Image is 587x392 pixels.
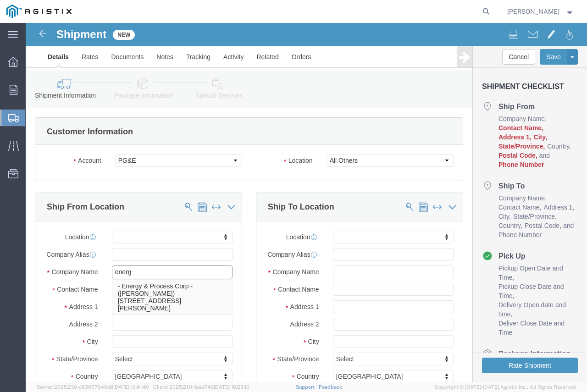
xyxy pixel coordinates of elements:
button: [PERSON_NAME] [507,6,575,17]
span: Server: 2025.21.0-c63077040a8 [37,384,149,390]
a: Support [296,384,319,390]
a: Feedback [319,384,342,390]
span: Copyright © [DATE]-[DATE] Agistix Inc., All Rights Reserved [435,383,576,391]
span: Client: 2025.21.0-faee749 [153,384,249,390]
iframe: FS Legacy Container [26,23,587,382]
img: logo [6,5,72,18]
span: Trevor Burns [507,6,559,17]
span: [DATE] 10:25:10 [214,384,249,390]
span: [DATE] 10:41:40 [113,384,149,390]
